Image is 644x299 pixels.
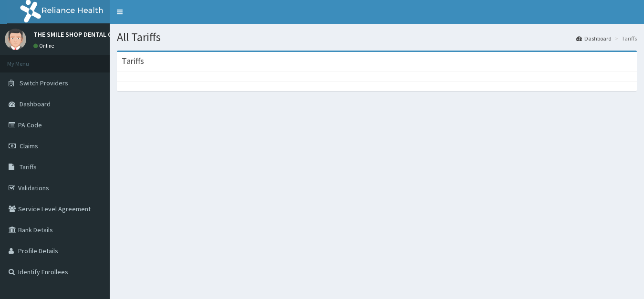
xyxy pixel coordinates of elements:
[576,34,612,42] a: Dashboard
[613,34,637,42] li: Tariffs
[20,163,37,171] span: Tariffs
[20,79,68,87] span: Switch Providers
[117,31,637,43] h1: All Tariffs
[5,29,26,50] img: User Image
[20,100,51,108] span: Dashboard
[20,142,38,150] span: Claims
[122,57,144,65] h3: Tariffs
[33,42,56,49] a: Online
[33,31,127,38] p: THE SMILE SHOP DENTAL CLINIC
